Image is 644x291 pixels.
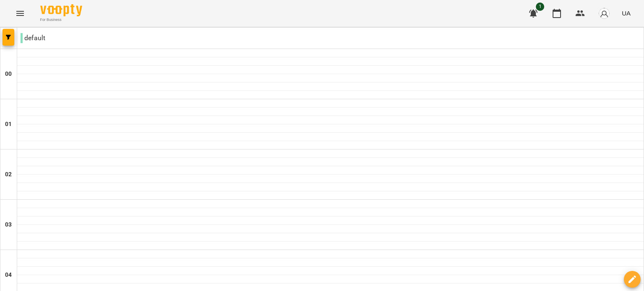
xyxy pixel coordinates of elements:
h6: 00 [5,70,12,79]
span: UA [622,9,631,18]
button: Menu [10,3,30,23]
h6: 01 [5,120,12,129]
img: Voopty Logo [40,4,82,16]
h6: 02 [5,170,12,179]
span: 1 [536,3,544,11]
p: default [21,33,45,43]
span: For Business [40,17,82,23]
button: UA [618,5,634,21]
h6: 03 [5,220,12,229]
img: avatar_s.png [598,8,610,19]
h6: 04 [5,270,12,280]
